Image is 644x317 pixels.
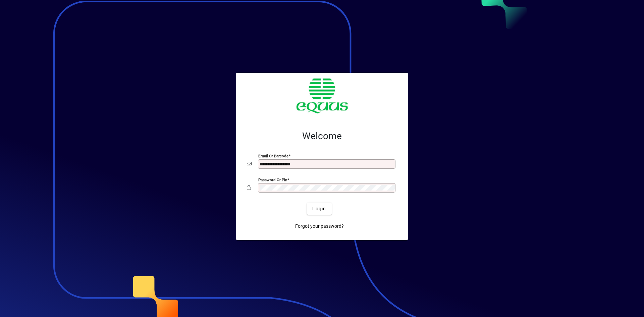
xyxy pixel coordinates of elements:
[292,220,346,232] a: Forgot your password?
[295,223,344,230] span: Forgot your password?
[307,203,331,215] button: Login
[312,205,326,212] span: Login
[247,130,397,142] h2: Welcome
[258,177,287,182] mat-label: Password or Pin
[258,154,288,158] mat-label: Email or Barcode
